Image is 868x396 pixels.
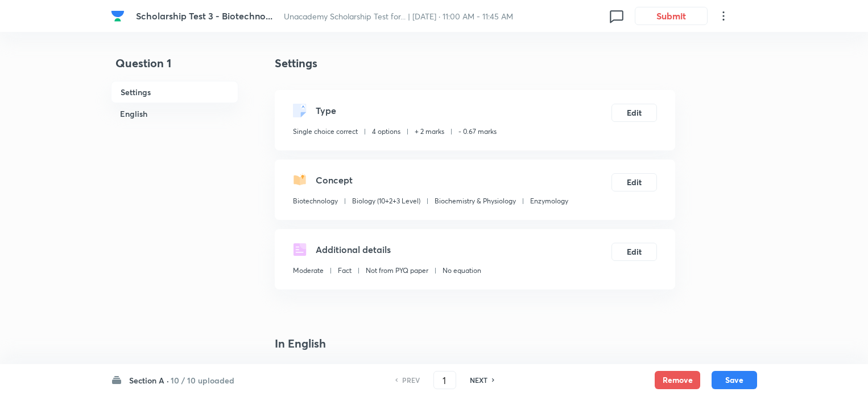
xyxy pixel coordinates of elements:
[635,7,708,25] button: Submit
[712,371,757,389] button: Save
[111,103,238,124] h6: English
[338,266,352,276] p: Fact
[111,81,238,103] h6: Settings
[171,374,234,386] h6: 10 / 10 uploaded
[611,104,657,122] button: Edit
[284,11,513,22] span: Unacademy Scholarship Test for... | [DATE] · 11:00 AM - 11:45 AM
[655,371,700,389] button: Remove
[435,196,516,206] p: Biochemistry & Physiology
[293,196,338,206] p: Biotechnology
[111,55,238,81] h4: Question 1
[316,104,336,117] h5: Type
[293,266,324,276] p: Moderate
[316,243,391,256] h5: Additional details
[470,375,487,385] h6: NEXT
[275,335,675,352] h4: In English
[458,126,497,137] p: - 0.67 marks
[352,196,420,206] p: Biology (10+2+3 Level)
[275,55,675,72] h4: Settings
[293,126,358,137] p: Single choice correct
[316,173,353,187] h5: Concept
[111,9,127,23] a: Company Logo
[530,196,568,206] p: Enzymology
[129,374,169,386] h6: Section A ·
[611,243,657,261] button: Edit
[372,126,400,137] p: 4 options
[293,104,307,117] img: questionType.svg
[366,266,428,276] p: Not from PYQ paper
[402,375,420,385] h6: PREV
[136,10,272,22] span: Scholarship Test 3 - Biotechno...
[111,9,125,23] img: Company Logo
[443,266,481,276] p: No equation
[611,173,657,191] button: Edit
[293,243,307,256] img: questionDetails.svg
[415,126,444,137] p: + 2 marks
[293,173,307,187] img: questionConcept.svg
